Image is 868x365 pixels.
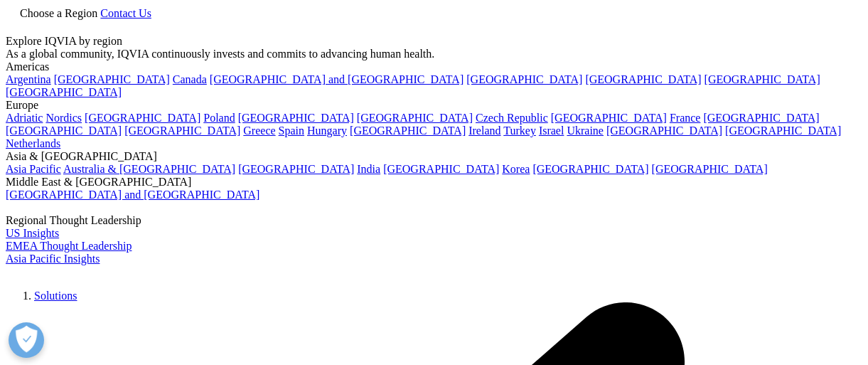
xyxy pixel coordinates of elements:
span: Choose a Region [20,7,97,19]
a: [GEOGRAPHIC_DATA] [350,125,466,137]
a: [GEOGRAPHIC_DATA] [466,73,582,85]
a: Ukraine [567,125,604,137]
a: [GEOGRAPHIC_DATA] [124,125,240,137]
div: As a global community, IQVIA continuously invests and commits to advancing human health. [6,48,862,60]
div: Europe [6,99,862,112]
a: Ireland [468,125,500,137]
a: Asia Pacific [6,163,61,175]
div: Asia & [GEOGRAPHIC_DATA] [6,150,862,163]
div: Americas [6,60,862,73]
a: Turkey [503,125,536,137]
a: [GEOGRAPHIC_DATA] [238,163,354,175]
a: Netherlands [6,137,60,149]
a: [GEOGRAPHIC_DATA] [585,73,701,85]
a: [GEOGRAPHIC_DATA] [383,163,499,175]
a: [GEOGRAPHIC_DATA] [652,163,768,175]
a: Korea [502,163,530,175]
a: [GEOGRAPHIC_DATA] [238,112,354,124]
a: EMEA Thought Leadership [6,240,132,252]
a: [GEOGRAPHIC_DATA] [606,125,722,137]
button: Open Preferences [9,322,44,358]
a: Greece [243,125,275,137]
a: [GEOGRAPHIC_DATA] [54,73,170,85]
a: [GEOGRAPHIC_DATA] [85,112,200,124]
a: [GEOGRAPHIC_DATA] [532,163,648,175]
div: Explore IQVIA by region [6,35,862,48]
a: Solutions [34,290,77,302]
a: Israel [539,125,564,137]
a: [GEOGRAPHIC_DATA] [6,125,122,137]
a: [GEOGRAPHIC_DATA] and [GEOGRAPHIC_DATA] [6,189,259,201]
a: Argentina [6,73,51,85]
a: Czech Republic [476,112,548,124]
a: Asia Pacific Insights [6,253,100,265]
a: Hungary [307,125,347,137]
div: Middle East & [GEOGRAPHIC_DATA] [6,176,862,189]
a: [GEOGRAPHIC_DATA] [357,112,473,124]
a: US Insights [6,227,59,239]
a: Australia & [GEOGRAPHIC_DATA] [63,163,235,175]
a: Contact Us [100,7,151,19]
a: [GEOGRAPHIC_DATA] [704,73,820,85]
div: Regional Thought Leadership [6,214,862,227]
a: [GEOGRAPHIC_DATA] [703,112,819,124]
a: [GEOGRAPHIC_DATA] [551,112,667,124]
a: Canada [173,73,207,85]
a: [GEOGRAPHIC_DATA] [725,125,841,137]
a: Nordics [45,112,82,124]
a: Spain [279,125,304,137]
a: France [670,112,701,124]
a: [GEOGRAPHIC_DATA] [6,86,122,98]
a: Adriatic [6,112,43,124]
a: India [357,163,380,175]
a: Poland [203,112,235,124]
a: [GEOGRAPHIC_DATA] and [GEOGRAPHIC_DATA] [210,73,464,85]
